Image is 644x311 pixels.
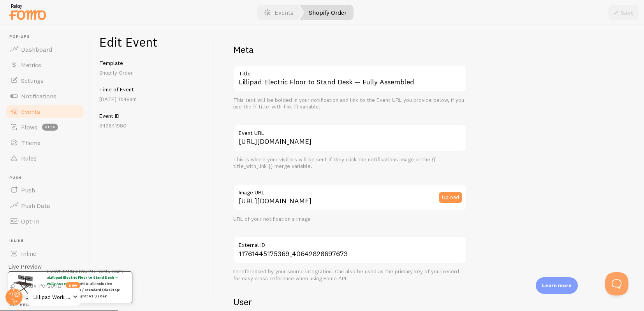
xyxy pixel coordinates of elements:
h5: Time of Event [99,86,205,93]
span: Notifications [21,92,56,100]
div: URL of your notification's image [233,216,467,223]
div: This text will be bolded in your notification and link to the Event URL you provide below, if you... [233,97,467,110]
p: Learn more [542,282,572,289]
a: Settings [5,73,85,88]
span: Lillipad Work Solutions [33,292,70,302]
label: External ID [233,236,467,250]
span: Push Data [21,202,50,210]
h5: Event ID [99,112,205,119]
img: fomo-relay-logo-orange.svg [8,2,47,22]
a: Notifications [5,88,85,104]
a: Rules [5,150,85,166]
span: Events [21,108,40,115]
a: Relay Persona new [5,278,85,293]
h2: User [233,296,467,308]
a: Lillipad Work Solutions [28,288,81,306]
span: Pop-ups [9,34,85,39]
span: beta [42,124,58,131]
a: Dashboard [5,42,85,57]
label: Image URL [233,184,467,197]
h5: Template [99,59,205,66]
a: Opt-In [5,213,85,229]
div: This is where your visitors will be sent if they click the notifications image or the {{ title_wi... [233,156,467,170]
span: Relay Persona [9,271,85,276]
span: Dashboard [21,45,52,53]
h1: Edit Event [99,34,205,50]
h2: Meta [233,44,467,56]
span: Inline [9,238,85,243]
p: [DATE] 11:48am [99,95,205,103]
a: Theme [5,135,85,150]
span: Inline [21,250,36,257]
p: Shopify Order [99,69,205,77]
a: Inline [5,246,85,261]
span: new [66,282,80,289]
label: Title [233,65,467,78]
span: Relay Persona [21,281,61,289]
iframe: Help Scout Beacon - Open [605,272,628,295]
p: 849641980 [99,122,205,129]
span: Settings [21,77,44,84]
span: Theme [21,139,40,147]
a: Push [5,182,85,198]
div: Learn more [536,277,578,294]
div: ID referenced by your source integration. Can also be used as the primary key of your record for ... [233,268,467,282]
a: Events [5,104,85,119]
a: Flows beta [5,119,85,135]
span: Rules [21,154,37,162]
button: Upload [439,192,462,203]
span: Opt-In [21,217,39,225]
a: Metrics [5,57,85,73]
span: Metrics [21,61,41,69]
span: Flows [21,123,37,131]
a: Push Data [5,198,85,213]
label: Event URL [233,124,467,138]
span: Push [21,186,35,194]
span: Push [9,175,85,180]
